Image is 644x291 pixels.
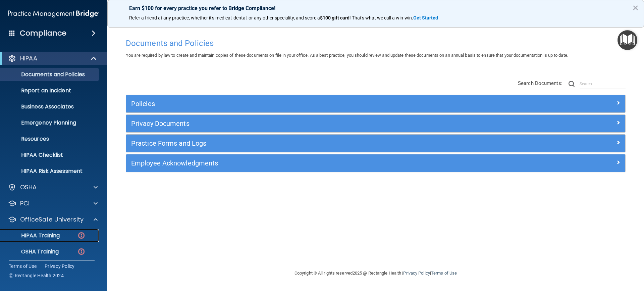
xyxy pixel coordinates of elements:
a: Get Started [413,15,439,20]
p: PCI [20,199,30,207]
strong: Get Started [413,15,438,20]
h4: Compliance [20,29,66,38]
img: PMB logo [8,7,99,20]
p: Report an Incident [4,87,96,94]
h5: Practice Forms and Logs [131,140,495,147]
p: OSHA Training [4,248,59,255]
img: danger-circle.6113f641.png [77,247,86,256]
strong: $100 gift card [320,15,350,20]
h5: Employee Acknowledgments [131,159,495,167]
p: Earn $100 for every practice you refer to Bridge Compliance! [129,5,622,11]
button: Open Resource Center [618,30,637,50]
a: Privacy Documents [131,118,620,129]
a: OSHA [8,183,98,191]
p: HIPAA Risk Assessment [4,168,96,175]
a: PCI [8,199,98,207]
h5: Privacy Documents [131,120,495,127]
p: Emergency Planning [4,119,96,126]
a: Privacy Policy [403,271,430,276]
p: Business Associates [4,103,96,110]
a: Terms of Use [431,271,457,276]
p: OSHA [20,183,37,191]
p: HIPAA Training [4,232,60,239]
span: You are required by law to create and maintain copies of these documents on file in your office. ... [126,53,568,58]
span: Search Documents: [518,80,562,86]
h5: Policies [131,100,495,107]
span: Ⓒ Rectangle Health 2024 [9,272,64,279]
a: Privacy Policy [45,263,75,270]
span: Refer a friend at any practice, whether it's medical, dental, or any other speciality, and score a [129,15,320,20]
h4: Documents and Policies [126,39,626,48]
p: Resources [4,136,96,142]
a: OfficeSafe University [8,215,98,224]
a: Policies [131,98,620,109]
a: Employee Acknowledgments [131,158,620,168]
img: danger-circle.6113f641.png [77,231,86,240]
p: OfficeSafe University [20,215,84,224]
span: ! That's what we call a win-win. [350,15,413,20]
a: Terms of Use [9,263,37,270]
button: Close [632,2,639,13]
div: Copyright © All rights reserved 2025 @ Rectangle Health | | [253,262,498,284]
p: Documents and Policies [4,71,96,78]
p: HIPAA [20,54,37,62]
input: Search [580,79,626,89]
img: ic-search.3b580494.png [569,81,575,87]
p: HIPAA Checklist [4,152,96,158]
a: HIPAA [8,54,97,62]
a: Practice Forms and Logs [131,138,620,149]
